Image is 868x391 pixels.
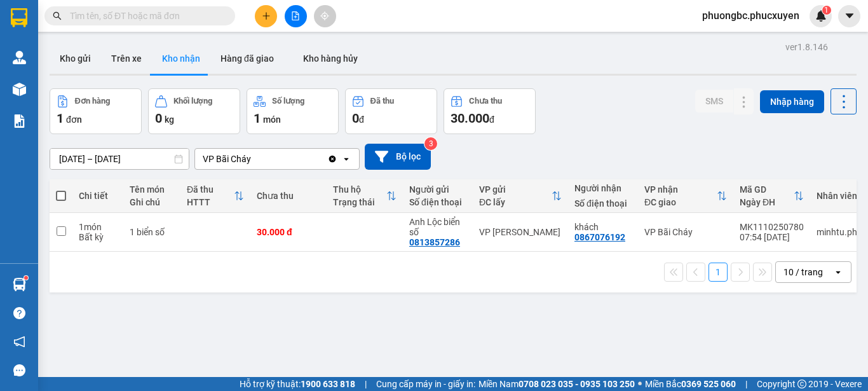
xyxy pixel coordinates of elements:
[257,227,320,237] div: 30.000 đ
[333,197,386,207] div: Trạng thái
[130,184,174,195] div: Tên món
[79,232,117,242] div: Bất kỳ
[13,307,25,319] span: question-circle
[165,114,174,125] span: kg
[272,97,304,106] div: Số lượng
[409,217,466,237] div: Anh Lộc biển số
[740,222,804,232] div: MK1110250780
[409,184,466,195] div: Người gửi
[479,184,552,195] div: VP gửi
[101,43,152,74] button: Trên xe
[180,179,250,213] th: Toggle SortBy
[365,144,431,170] button: Bộ lọc
[479,227,562,237] div: VP [PERSON_NAME]
[695,90,733,113] button: SMS
[370,97,394,106] div: Đã thu
[13,114,26,128] img: solution-icon
[24,276,28,280] sup: 1
[66,114,82,125] span: đơn
[797,380,806,388] span: copyright
[478,377,635,391] span: Miền Nam
[844,10,855,22] span: caret-down
[783,266,823,278] div: 10 / trang
[13,336,25,348] span: notification
[574,232,625,242] div: 0867076192
[187,197,234,207] div: HTTT
[574,222,632,232] div: khách
[451,111,489,126] span: 30.000
[824,6,829,15] span: 1
[469,97,502,106] div: Chưa thu
[130,227,174,237] div: 1 biển số
[210,43,284,74] button: Hàng đã giao
[681,379,736,389] strong: 0369 525 060
[815,10,827,22] img: icon-new-feature
[574,198,632,209] div: Số điện thoại
[473,179,568,213] th: Toggle SortBy
[424,137,437,150] sup: 3
[263,114,281,125] span: món
[291,11,300,20] span: file-add
[838,5,860,27] button: caret-down
[13,278,26,291] img: warehouse-icon
[644,197,717,207] div: ĐC giao
[285,5,307,27] button: file-add
[733,179,810,213] th: Toggle SortBy
[709,263,728,282] button: 1
[833,267,843,277] svg: open
[50,149,189,169] input: Select a date range.
[11,8,27,27] img: logo-vxr
[79,191,117,201] div: Chi tiết
[740,197,794,207] div: Ngày ĐH
[409,237,460,247] div: 0813857286
[262,11,271,20] span: plus
[314,5,336,27] button: aim
[130,197,174,207] div: Ghi chú
[240,377,355,391] span: Hỗ trợ kỹ thuật:
[70,9,220,23] input: Tìm tên, số ĐT hoặc mã đơn
[341,154,351,164] svg: open
[479,197,552,207] div: ĐC lấy
[79,222,117,232] div: 1 món
[760,90,824,113] button: Nhập hàng
[257,191,320,201] div: Chưa thu
[352,111,359,126] span: 0
[409,197,466,207] div: Số điện thoại
[519,379,635,389] strong: 0708 023 035 - 0935 103 250
[333,184,386,195] div: Thu hộ
[692,8,810,24] span: phuongbc.phucxuyen
[745,377,747,391] span: |
[203,153,251,165] div: VP Bãi Cháy
[152,43,210,74] button: Kho nhận
[444,88,536,134] button: Chưa thu30.000đ
[740,232,804,242] div: 07:54 [DATE]
[173,97,212,106] div: Khối lượng
[255,5,277,27] button: plus
[254,111,261,126] span: 1
[327,179,403,213] th: Toggle SortBy
[75,97,110,106] div: Đơn hàng
[327,154,337,164] svg: Clear value
[13,51,26,64] img: warehouse-icon
[645,377,736,391] span: Miền Bắc
[345,88,437,134] button: Đã thu0đ
[155,111,162,126] span: 0
[50,88,142,134] button: Đơn hàng1đơn
[822,6,831,15] sup: 1
[50,43,101,74] button: Kho gửi
[638,381,642,387] span: ⚪️
[644,227,727,237] div: VP Bãi Cháy
[57,111,64,126] span: 1
[187,184,234,195] div: Đã thu
[247,88,339,134] button: Số lượng1món
[489,114,494,125] span: đ
[365,377,367,391] span: |
[320,11,329,20] span: aim
[303,53,358,64] span: Kho hàng hủy
[148,88,240,134] button: Khối lượng0kg
[644,184,717,195] div: VP nhận
[13,364,25,376] span: message
[740,184,794,195] div: Mã GD
[376,377,475,391] span: Cung cấp máy in - giấy in:
[574,183,632,193] div: Người nhận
